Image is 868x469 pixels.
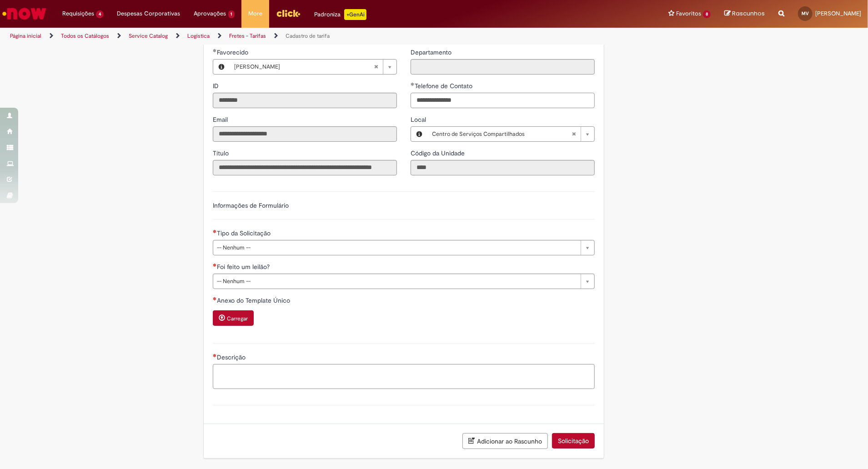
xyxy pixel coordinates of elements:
[213,115,230,124] span: Somente leitura - Email
[724,10,765,18] a: Rascunhos
[213,126,397,142] input: Email
[411,160,595,175] input: Código da Unidade
[411,59,595,75] input: Departamento
[314,9,366,20] div: Padroniza
[194,9,226,18] span: Aprovações
[129,32,168,40] a: Service Catalog
[187,32,210,40] a: Logistica
[213,310,254,326] button: Carregar anexo de Anexo do Template Único Required
[213,149,231,158] label: Somente leitura - Título
[213,81,221,90] label: Somente leitura - ID
[228,10,235,18] span: 1
[1,5,48,23] img: ServiceNow
[230,60,396,74] a: [PERSON_NAME]Limpar campo Favorecido
[411,93,595,108] input: Telefone de Contato
[227,315,248,322] small: Carregar
[62,9,94,18] span: Requisições
[411,115,428,124] span: Local
[462,433,548,449] button: Adicionar ao Rascunho
[248,9,262,18] span: More
[552,433,595,449] button: Solicitação
[411,149,467,158] label: Somente leitura - Código da Unidade
[213,263,217,267] span: Necessários
[411,149,467,157] span: Somente leitura - Código da Unidade
[213,82,221,90] span: Somente leitura - ID
[567,127,581,141] abbr: Limpar campo Local
[213,354,217,357] span: Necessários
[213,49,217,52] span: Obrigatório Preenchido
[213,149,231,157] span: Somente leitura - Título
[815,10,861,17] span: [PERSON_NAME]
[10,32,41,40] a: Página inicial
[217,274,576,289] span: -- Nenhum --
[344,9,366,20] p: +GenAi
[117,9,181,18] span: Despesas Corporativas
[217,296,292,304] span: Anexo do Template Único
[217,229,272,237] span: Tipo da Solicitação
[217,263,271,271] span: Foi feito um leilão?
[369,60,383,74] abbr: Limpar campo Favorecido
[415,82,474,90] span: Telefone de Contato
[411,48,453,57] label: Somente leitura - Departamento
[217,240,576,255] span: -- Nenhum --
[213,160,397,175] input: Título
[213,60,230,74] button: Favorecido, Visualizar este registro Mateus Marinho Vian
[213,297,217,300] span: Necessários
[7,28,572,45] ul: Trilhas de página
[411,82,415,86] span: Obrigatório Preenchido
[217,353,247,361] span: Descrição
[213,93,397,108] input: ID
[676,9,701,18] span: Favoritos
[802,10,809,16] span: MV
[213,201,289,210] label: Informações de Formulário
[234,60,374,74] span: [PERSON_NAME]
[96,10,104,18] span: 4
[213,364,595,389] textarea: Descrição
[427,127,594,141] a: Centro de Serviços CompartilhadosLimpar campo Local
[411,127,427,141] button: Local, Visualizar este registro Centro de Serviços Compartilhados
[217,48,250,56] span: Necessários - Favorecido
[411,48,453,56] span: Somente leitura - Departamento
[213,230,217,233] span: Necessários
[213,115,230,124] label: Somente leitura - Email
[703,10,711,18] span: 8
[276,6,301,20] img: click_logo_yellow_360x200.png
[432,127,572,141] span: Centro de Serviços Compartilhados
[61,32,109,40] a: Todos os Catálogos
[732,9,765,18] span: Rascunhos
[229,32,266,40] a: Fretes - Tarifas
[286,32,330,40] a: Cadastro de tarifa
